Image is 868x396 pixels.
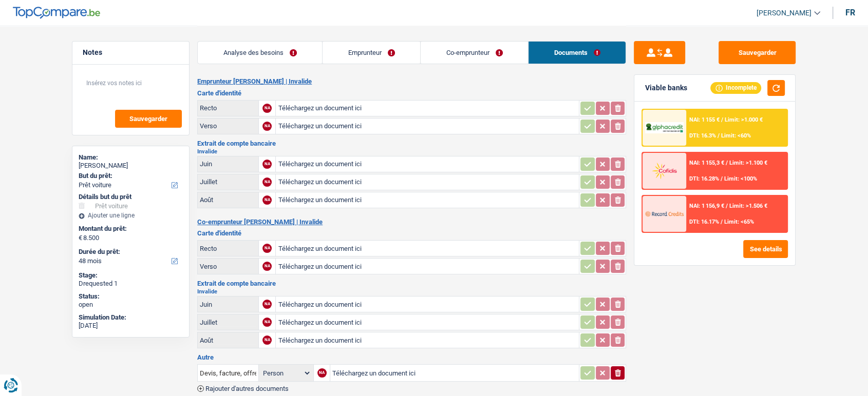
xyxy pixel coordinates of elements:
span: NAI: 1 155,3 € [689,160,724,166]
span: NAI: 1 156,9 € [689,203,724,209]
div: Name: [79,153,183,162]
div: NA [262,244,272,253]
div: Détails but du prêt [79,193,183,201]
div: Recto [200,245,256,252]
div: Viable banks [645,84,687,92]
div: NA [262,262,272,271]
button: Sauvegarder [719,41,796,64]
div: Stage: [79,271,183,280]
div: [PERSON_NAME] [79,162,183,170]
h2: Invalide [197,149,626,154]
span: DTI: 16.28% [689,175,719,182]
span: / [721,175,723,182]
h5: Notes [83,48,179,57]
div: Verso [200,263,256,270]
div: Juillet [200,319,256,326]
a: Emprunteur [323,42,420,64]
span: / [726,203,728,209]
div: Verso [200,122,256,130]
div: Juillet [200,178,256,186]
h3: Carte d'identité [197,230,626,236]
div: Ajouter une ligne [79,212,183,219]
div: Drequested 1 [79,280,183,288]
div: Juin [200,160,256,168]
label: Durée du prêt: [79,248,181,256]
div: NA [317,368,327,378]
img: Cofidis [645,161,683,180]
div: NA [262,122,272,131]
span: € [79,234,82,242]
span: Limit: >1.000 € [725,116,763,123]
div: Status: [79,292,183,301]
div: Incomplete [710,82,761,93]
span: Limit: >1.506 € [729,203,767,209]
h3: Extrait de compte bancaire [197,140,626,147]
span: [PERSON_NAME] [757,9,812,17]
span: Limit: <100% [724,175,757,182]
img: TopCompare Logo [13,7,100,19]
a: Co-emprunteur [421,42,528,64]
span: Limit: <60% [721,132,751,139]
span: Sauvegarder [129,115,167,122]
span: Limit: <65% [724,219,754,225]
div: NA [262,104,272,113]
div: fr [845,8,855,17]
h2: Invalide [197,289,626,294]
button: Sauvegarder [115,110,182,128]
img: Record Credits [645,204,683,223]
span: DTI: 16.17% [689,219,719,225]
img: AlphaCredit [645,122,683,134]
button: See details [743,240,788,258]
a: [PERSON_NAME] [748,5,820,22]
div: NA [262,318,272,327]
label: But du prêt: [79,172,181,180]
div: Simulation Date: [79,313,183,322]
div: [DATE] [79,322,183,330]
div: Août [200,196,256,204]
a: Analyse des besoins [198,42,322,64]
h3: Autre [197,354,626,361]
a: Documents [529,42,626,64]
h2: Co-emprunteur [PERSON_NAME] | Invalide [197,218,626,226]
div: NA [262,177,272,187]
span: Rajouter d'autres documents [205,385,289,392]
h3: Carte d'identité [197,90,626,96]
span: DTI: 16.3% [689,132,716,139]
span: / [721,219,723,225]
div: Recto [200,104,256,112]
h3: Extrait de compte bancaire [197,280,626,287]
div: NA [262,195,272,205]
label: Montant du prêt: [79,225,181,233]
div: Août [200,336,256,344]
span: NAI: 1 155 € [689,116,720,123]
h2: Emprunteur [PERSON_NAME] | Invalide [197,77,626,86]
div: NA [262,335,272,345]
div: NA [262,300,272,309]
div: NA [262,160,272,169]
span: / [718,132,720,139]
button: Rajouter d'autres documents [197,385,289,392]
div: Juin [200,301,256,308]
span: / [721,116,723,123]
span: Limit: >1.100 € [729,160,767,166]
div: open [79,301,183,309]
span: / [726,160,728,166]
